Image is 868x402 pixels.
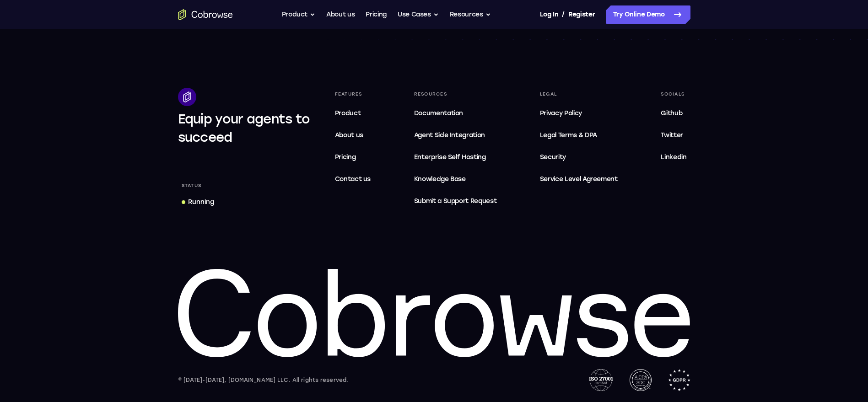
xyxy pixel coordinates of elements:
a: Legal Terms & DPA [536,126,621,145]
img: AICPA SOC [630,369,652,391]
a: Running [178,194,218,210]
a: Product [331,104,375,123]
a: Pricing [366,5,387,24]
a: Service Level Agreement [536,170,621,188]
span: Agent Side Integration [414,130,497,141]
span: Contact us [335,175,371,183]
span: Linkedin [661,153,686,161]
span: Service Level Agreement [540,174,618,185]
div: Socials [657,88,690,101]
span: Legal Terms & DPA [540,131,597,139]
a: About us [331,126,375,145]
a: Log In [540,5,558,24]
a: Documentation [410,104,501,123]
button: Product [282,5,316,24]
span: Security [540,153,566,161]
div: Legal [536,88,621,101]
span: Privacy Policy [540,109,582,117]
img: GDPR [668,369,690,391]
span: / [562,9,565,20]
span: Equip your agents to succeed [178,111,310,145]
div: Features [331,88,375,101]
a: Go to the home page [178,9,233,20]
a: Enterprise Self Hosting [410,148,501,166]
span: About us [335,131,363,139]
div: Running [188,198,214,207]
a: Security [536,148,621,166]
a: Github [657,104,690,123]
span: Github [661,109,682,117]
span: Documentation [414,109,463,117]
span: Enterprise Self Hosting [414,152,497,163]
a: Twitter [657,126,690,145]
a: Submit a Support Request [410,192,501,210]
a: About us [326,5,355,24]
span: Twitter [661,131,683,139]
span: Pricing [335,153,356,161]
a: Contact us [331,170,375,188]
a: Linkedin [657,148,690,166]
a: Register [568,5,595,24]
a: Agent Side Integration [410,126,501,145]
a: Knowledge Base [410,170,501,188]
a: Privacy Policy [536,104,621,123]
a: Pricing [331,148,375,166]
div: Status [178,179,205,192]
div: Resources [410,88,501,101]
button: Use Cases [398,5,439,24]
div: © [DATE]-[DATE], [DOMAIN_NAME] LLC. All rights reserved. [178,375,349,385]
img: ISO [589,369,613,391]
span: Submit a Support Request [414,196,497,207]
a: Try Online Demo [606,5,690,24]
span: Knowledge Base [414,175,466,183]
button: Resources [450,5,491,24]
span: Product [335,109,361,117]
